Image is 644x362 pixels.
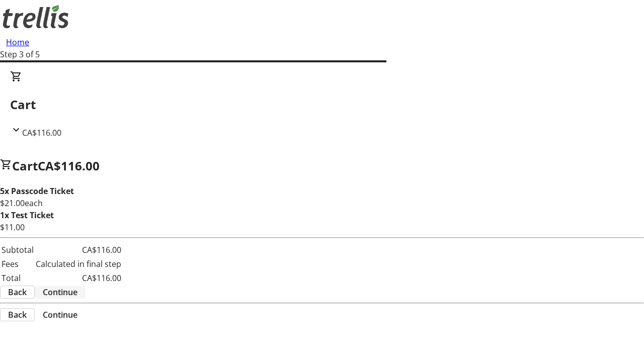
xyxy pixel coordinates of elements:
td: CA$116.00 [35,271,122,285]
button: Continue [35,286,86,298]
span: Back [8,309,27,321]
td: Fees [1,257,34,270]
div: CartCA$116.00 [10,70,634,139]
td: Total [1,271,34,285]
td: Calculated in final step [35,257,122,270]
td: CA$116.00 [35,243,122,256]
span: Continue [43,286,77,298]
span: CA$116.00 [22,127,61,138]
span: Continue [43,309,77,321]
button: Continue [35,309,86,321]
h2: Cart [10,96,634,114]
td: Subtotal [1,243,34,256]
span: Cart [12,157,38,174]
span: Back [8,286,27,298]
span: CA$116.00 [38,157,100,174]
